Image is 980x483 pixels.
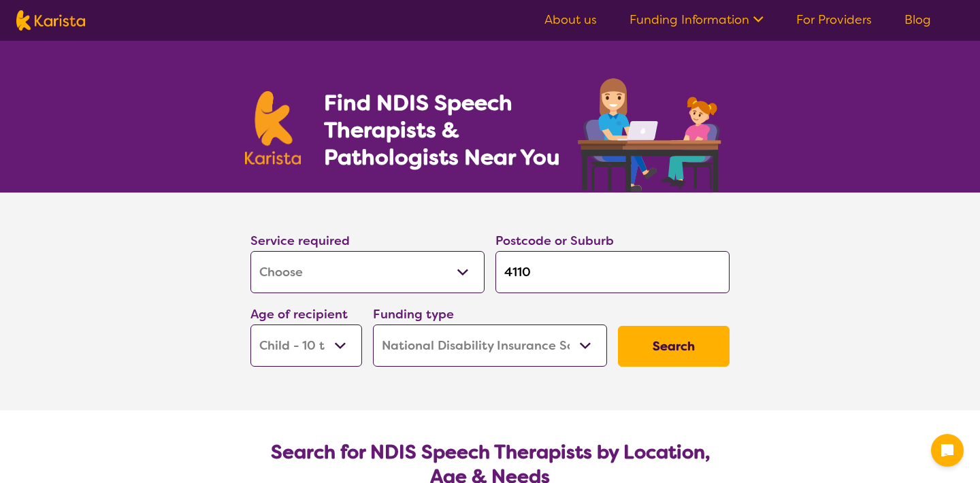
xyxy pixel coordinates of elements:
a: For Providers [796,12,872,28]
h1: Find NDIS Speech Therapists & Pathologists Near You [324,89,576,171]
img: Karista logo [16,10,85,31]
a: About us [544,12,597,28]
label: Funding type [373,306,454,322]
a: Funding Information [630,12,764,28]
img: Karista logo [245,91,301,165]
img: speech-therapy [567,73,735,193]
input: Type [495,251,730,293]
label: Service required [250,233,350,249]
label: Postcode or Suburb [495,233,614,249]
label: Age of recipient [250,306,348,322]
button: Search [618,326,730,367]
a: Blog [904,12,931,28]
